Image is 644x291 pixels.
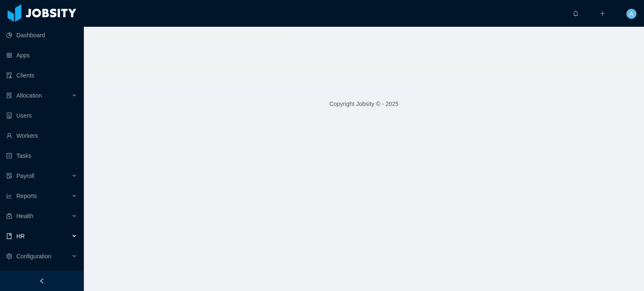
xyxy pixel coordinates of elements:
[579,6,587,15] sup: 0
[6,67,77,84] a: icon: auditClients
[6,127,77,144] a: icon: userWorkers
[6,173,12,179] i: icon: file-protect
[16,92,42,99] span: Allocation
[6,253,12,259] i: icon: setting
[6,27,77,44] a: icon: pie-chartDashboard
[16,213,33,219] span: Health
[16,233,25,239] span: HR
[6,107,77,124] a: icon: robotUsers
[16,253,51,260] span: Configuration
[6,193,12,199] i: icon: line-chart
[629,9,633,19] span: A
[16,173,34,179] span: Payroll
[6,213,12,219] i: icon: medicine-box
[6,93,12,98] i: icon: solution
[573,10,579,16] i: icon: bell
[6,147,77,164] a: icon: profileTasks
[6,47,77,64] a: icon: appstoreApps
[600,10,605,16] i: icon: plus
[6,233,12,239] i: icon: book
[84,90,644,118] footer: Copyright Jobsity © - 2025
[16,193,37,199] span: Reports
